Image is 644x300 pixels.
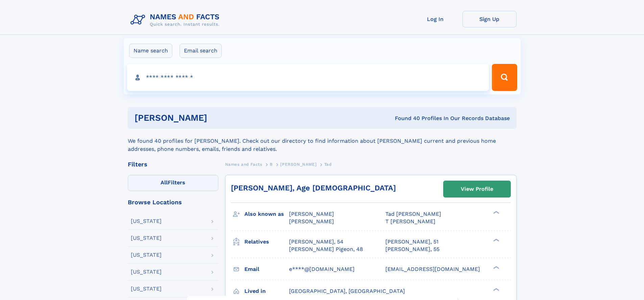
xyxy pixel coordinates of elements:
a: View Profile [444,181,510,197]
button: Search Button [492,64,517,91]
a: [PERSON_NAME], Age [DEMOGRAPHIC_DATA] [231,184,396,192]
a: Sign Up [462,11,517,27]
div: [US_STATE] [131,286,162,292]
div: [US_STATE] [131,269,162,275]
div: ❯ [492,238,500,242]
div: ❯ [492,265,500,270]
span: All [161,179,168,186]
a: B [270,160,273,168]
div: ❯ [492,210,500,215]
div: View Profile [461,181,493,197]
img: Logo Names and Facts [128,11,225,29]
h3: Relatives [244,236,289,248]
span: B [270,162,273,167]
span: [GEOGRAPHIC_DATA], [GEOGRAPHIC_DATA] [289,288,405,294]
div: Found 40 Profiles In Our Records Database [301,115,510,122]
a: Log In [408,11,462,27]
div: [US_STATE] [131,235,162,241]
span: [EMAIL_ADDRESS][DOMAIN_NAME] [385,266,480,272]
a: [PERSON_NAME] Pigeon, 48 [289,246,363,253]
span: [PERSON_NAME] [289,218,334,225]
div: Browse Locations [128,199,218,205]
a: [PERSON_NAME], 54 [289,238,343,246]
div: We found 40 profiles for [PERSON_NAME]. Check out our directory to find information about [PERSON... [128,129,517,153]
h3: Also known as [244,208,289,220]
div: Filters [128,161,218,167]
span: [PERSON_NAME] [289,211,334,217]
h1: [PERSON_NAME] [135,114,301,122]
label: Filters [128,175,218,191]
a: [PERSON_NAME] [280,160,316,168]
a: [PERSON_NAME], 51 [385,238,438,246]
span: T [PERSON_NAME] [385,218,435,225]
label: Email search [180,44,222,58]
span: Tad [324,162,332,167]
div: [US_STATE] [131,252,162,258]
div: [US_STATE] [131,218,162,224]
h3: Lived in [244,285,289,297]
label: Name search [129,44,172,58]
div: ❯ [492,287,500,292]
a: Names and Facts [225,160,262,168]
span: [PERSON_NAME] [280,162,316,167]
input: search input [127,64,489,91]
a: [PERSON_NAME], 55 [385,246,439,253]
h3: Email [244,263,289,275]
span: Tad [PERSON_NAME] [385,211,441,217]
